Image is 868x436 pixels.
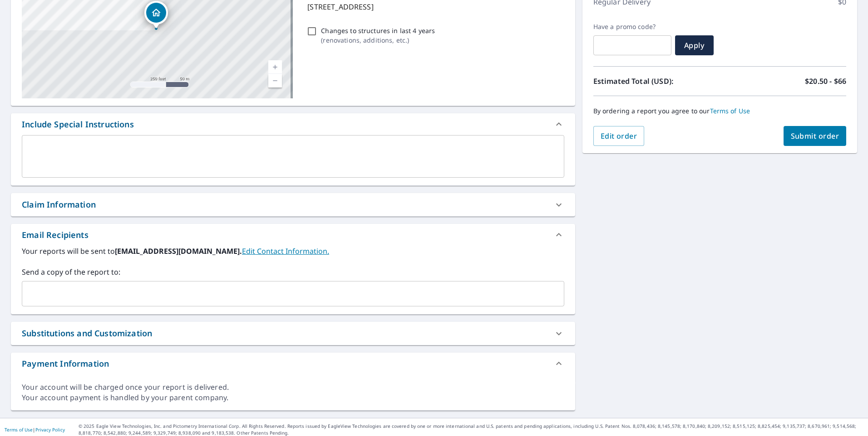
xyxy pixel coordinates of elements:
[593,76,720,87] p: Estimated Total (USD):
[22,118,134,131] div: Include Special Instructions
[5,426,33,433] a: Terms of Use
[805,76,846,87] p: $20.50 - $66
[242,246,329,256] a: EditContactInfo
[675,35,714,55] button: Apply
[11,322,575,345] div: Substitutions and Customization
[11,353,575,374] div: Payment Information
[22,327,152,339] div: Substitutions and Customization
[682,40,706,50] span: Apply
[11,113,575,135] div: Include Special Instructions
[22,266,564,277] label: Send a copy of the report to:
[22,392,564,403] div: Your account payment is handled by your parent company.
[22,229,89,241] div: Email Recipients
[710,107,750,115] a: Terms of Use
[268,74,282,87] a: Current Level 17, Zoom Out
[593,107,846,115] p: By ordering a report you agree to our
[321,26,435,35] p: Changes to structures in last 4 years
[35,426,65,433] a: Privacy Policy
[22,246,564,257] label: Your reports will be sent to
[11,193,575,216] div: Claim Information
[321,35,435,45] p: ( renovations, additions, etc. )
[268,60,282,74] a: Current Level 17, Zoom In
[115,246,242,256] b: [EMAIL_ADDRESS][DOMAIN_NAME].
[593,126,645,146] button: Edit order
[791,131,839,141] span: Submit order
[144,1,168,29] div: Dropped pin, building 1, Residential property, 1828 Mount Royal Dr NE Atlanta, GA 30329
[22,358,109,370] div: Payment Information
[22,382,564,392] div: Your account will be charged once your report is delivered.
[307,1,560,12] p: [STREET_ADDRESS]
[11,224,575,246] div: Email Recipients
[5,427,65,432] p: |
[601,131,637,141] span: Edit order
[784,126,847,146] button: Submit order
[22,199,96,211] div: Claim Information
[593,23,671,31] label: Have a promo code?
